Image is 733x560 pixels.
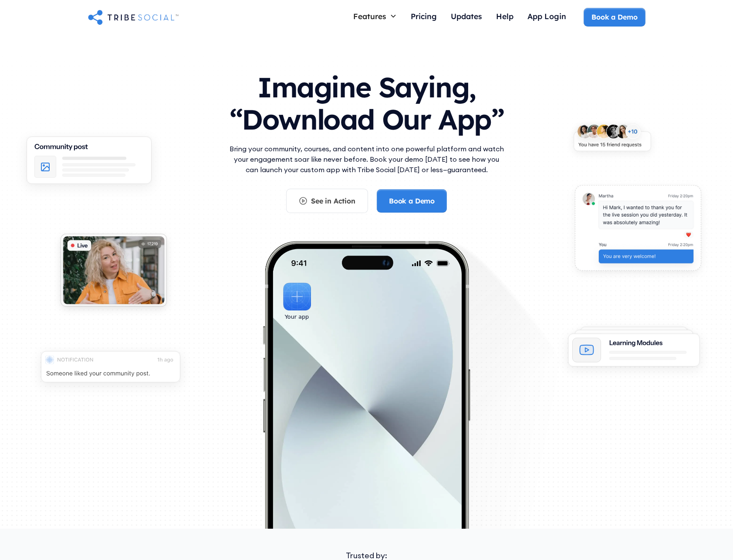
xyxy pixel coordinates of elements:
a: Help [489,8,520,27]
img: An illustration of New friends requests [564,117,660,163]
a: home [88,8,179,26]
div: App Login [527,11,566,21]
img: An illustration of Learning Modules [557,320,711,380]
a: See in Action [286,189,368,213]
div: See in Action [311,196,355,206]
a: Book a Demo [377,189,447,213]
div: Help [496,11,513,21]
img: An illustration of Community Feed [15,128,163,199]
p: Bring your community, courses, and content into one powerful platform and watch your engagement s... [227,143,506,175]
h1: Imagine Saying, “Download Our App” [227,63,506,140]
img: An illustration of Live video [51,227,176,318]
div: Updates [451,11,482,21]
img: An illustration of chat [564,178,711,283]
a: Updates [444,8,489,27]
div: Features [346,8,404,24]
img: An illustration of push notification [29,343,192,397]
a: Book a Demo [584,8,645,26]
div: Pricing [411,11,437,21]
a: Pricing [404,8,444,27]
div: Your app [285,312,309,322]
a: App Login [520,8,573,27]
div: Features [353,11,386,21]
